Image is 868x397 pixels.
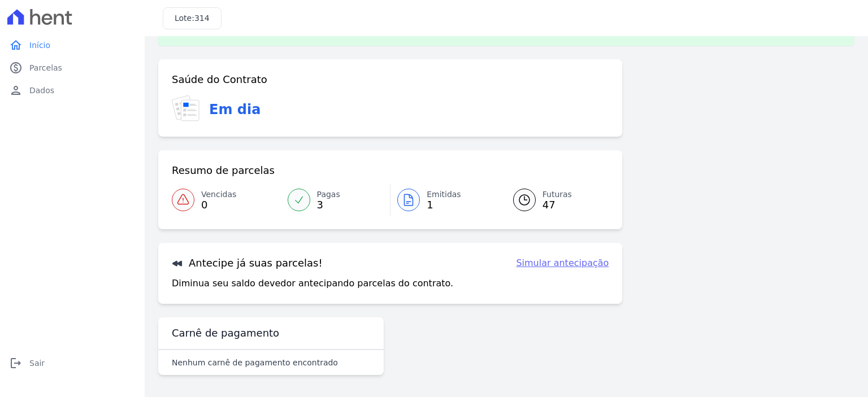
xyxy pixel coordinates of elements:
p: Diminua seu saldo devedor antecipando parcelas do contrato. [172,277,453,290]
span: 1 [427,200,461,210]
h3: Resumo de parcelas [172,164,275,177]
span: Início [29,40,50,51]
a: homeInício [5,34,140,56]
span: 0 [201,200,236,210]
span: 3 [317,200,340,210]
a: Simular antecipação [516,256,609,270]
i: logout [9,356,23,370]
a: Pagas 3 [281,184,390,216]
h3: Saúde do Contrato [172,73,267,86]
span: Pagas [317,189,340,200]
i: paid [9,61,23,75]
h3: Em dia [209,99,261,120]
span: Sair [29,357,45,369]
span: Vencidas [201,189,236,200]
h3: Lote: [175,12,210,24]
p: Nenhum carnê de pagamento encontrado [172,357,338,368]
a: Emitidas 1 [390,184,500,216]
a: Vencidas 0 [172,184,281,216]
i: home [9,38,23,52]
h3: Antecipe já suas parcelas! [172,256,323,270]
a: personDados [5,79,140,102]
span: Dados [29,85,54,96]
a: logoutSair [5,352,140,374]
i: person [9,84,23,97]
span: Parcelas [29,62,62,73]
h3: Carnê de pagamento [172,326,279,340]
span: Futuras [542,189,572,200]
span: 47 [542,200,572,210]
a: Futuras 47 [500,184,609,216]
span: 314 [194,14,210,23]
span: Emitidas [427,189,461,200]
a: paidParcelas [5,56,140,79]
